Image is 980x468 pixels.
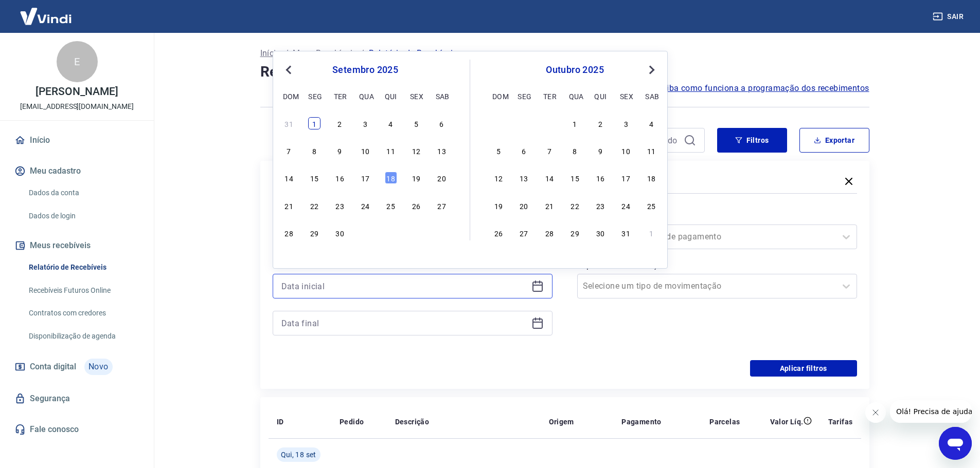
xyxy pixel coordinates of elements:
[359,227,371,239] div: Choose quarta-feira, 1 de outubro de 2025
[334,227,346,239] div: Choose terça-feira, 30 de setembro de 2025
[436,227,448,239] div: Choose sábado, 4 de outubro de 2025
[84,359,113,375] span: Novo
[308,172,320,184] div: Choose segunda-feira, 15 de setembro de 2025
[334,144,346,157] div: Choose terça-feira, 9 de setembro de 2025
[410,144,422,157] div: Choose sexta-feira, 12 de setembro de 2025
[361,47,364,60] p: /
[308,144,320,157] div: Choose segunda-feira, 8 de setembro de 2025
[620,172,632,184] div: Choose sexta-feira, 17 de outubro de 2025
[518,172,530,184] div: Choose segunda-feira, 13 de outubro de 2025
[594,90,607,102] div: qui
[12,387,141,410] a: Segurança
[717,128,787,153] button: Filtros
[30,360,76,374] span: Conta digital
[569,144,581,157] div: Choose quarta-feira, 8 de outubro de 2025
[492,227,505,239] div: Choose domingo, 26 de outubro de 2025
[709,417,740,427] p: Parcelas
[931,7,968,26] button: Sair
[283,227,295,239] div: Choose domingo, 28 de setembro de 2025
[569,227,581,239] div: Choose quarta-feira, 29 de outubro de 2025
[492,90,505,102] div: dom
[543,172,556,184] div: Choose terça-feira, 14 de outubro de 2025
[620,90,632,102] div: sex
[385,144,397,157] div: Choose quinta-feira, 11 de setembro de 2025
[645,199,657,212] div: Choose sábado, 25 de outubro de 2025
[283,144,295,157] div: Choose domingo, 7 de setembro de 2025
[395,417,430,427] p: Descrição
[25,205,141,227] a: Dados de login
[281,450,316,460] span: Qui, 18 set
[385,172,397,184] div: Choose quinta-feira, 18 de setembro de 2025
[308,90,320,102] div: seg
[828,417,853,427] p: Tarifas
[518,144,530,157] div: Choose segunda-feira, 6 de outubro de 2025
[549,417,574,427] p: Origem
[410,199,422,212] div: Choose sexta-feira, 26 de setembro de 2025
[281,278,527,294] input: Data inicial
[436,144,448,157] div: Choose sábado, 13 de setembro de 2025
[491,116,659,240] div: month 2025-10
[543,199,556,212] div: Choose terça-feira, 21 de outubro de 2025
[410,227,422,239] div: Choose sexta-feira, 3 de outubro de 2025
[260,47,281,60] a: Início
[334,172,346,184] div: Choose terça-feira, 16 de setembro de 2025
[260,62,869,82] h4: Relatório de Recebíveis
[308,117,320,129] div: Choose segunda-feira, 1 de setembro de 2025
[283,199,295,212] div: Choose domingo, 21 de setembro de 2025
[569,90,581,102] div: qua
[518,90,530,102] div: seg
[25,303,141,324] a: Contratos com credores
[359,90,371,102] div: qua
[750,360,857,377] button: Aplicar filtros
[939,427,972,460] iframe: Botão para abrir a janela de mensagens
[385,90,397,102] div: qui
[657,82,869,95] a: Saiba como funciona a programação dos recebimentos
[334,199,346,212] div: Choose terça-feira, 23 de setembro de 2025
[620,199,632,212] div: Choose sexta-feira, 24 de outubro de 2025
[277,417,284,427] p: ID
[594,199,607,212] div: Choose quinta-feira, 23 de outubro de 2025
[436,172,448,184] div: Choose sábado, 20 de setembro de 2025
[620,144,632,157] div: Choose sexta-feira, 10 de outubro de 2025
[308,199,320,212] div: Choose segunda-feira, 22 de setembro de 2025
[579,210,855,222] label: Forma de Pagamento
[543,227,556,239] div: Choose terça-feira, 28 de outubro de 2025
[25,182,141,203] a: Dados da conta
[12,160,141,182] button: Meu cadastro
[385,199,397,212] div: Choose quinta-feira, 25 de setembro de 2025
[492,144,505,157] div: Choose domingo, 5 de outubro de 2025
[281,315,527,331] input: Data final
[359,144,371,157] div: Choose quarta-feira, 10 de setembro de 2025
[518,117,530,129] div: Choose segunda-feira, 29 de setembro de 2025
[436,117,448,129] div: Choose sábado, 6 de setembro de 2025
[436,199,448,212] div: Choose sábado, 27 de setembro de 2025
[569,199,581,212] div: Choose quarta-feira, 22 de outubro de 2025
[492,199,505,212] div: Choose domingo, 19 de outubro de 2025
[645,90,657,102] div: sab
[799,128,869,153] button: Exportar
[594,172,607,184] div: Choose quinta-feira, 16 de outubro de 2025
[770,417,804,427] p: Valor Líq.
[308,227,320,239] div: Choose segunda-feira, 29 de setembro de 2025
[334,90,346,102] div: ter
[518,227,530,239] div: Choose segunda-feira, 27 de outubro de 2025
[621,417,662,427] p: Pagamento
[285,47,289,60] p: /
[410,172,422,184] div: Choose sexta-feira, 19 de setembro de 2025
[543,117,556,129] div: Choose terça-feira, 30 de setembro de 2025
[12,418,141,441] a: Fale conosco
[645,172,657,184] div: Choose sábado, 18 de outubro de 2025
[518,199,530,212] div: Choose segunda-feira, 20 de outubro de 2025
[12,129,141,152] a: Início
[12,1,79,32] img: Vindi
[293,47,357,60] a: Meus Recebíveis
[282,64,295,76] button: Previous Month
[436,90,448,102] div: sab
[492,117,505,129] div: Choose domingo, 28 de setembro de 2025
[865,402,886,423] iframe: Fechar mensagem
[25,257,141,278] a: Relatório de Recebíveis
[594,117,607,129] div: Choose quinta-feira, 2 de outubro de 2025
[579,259,855,272] label: Tipo de Movimentação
